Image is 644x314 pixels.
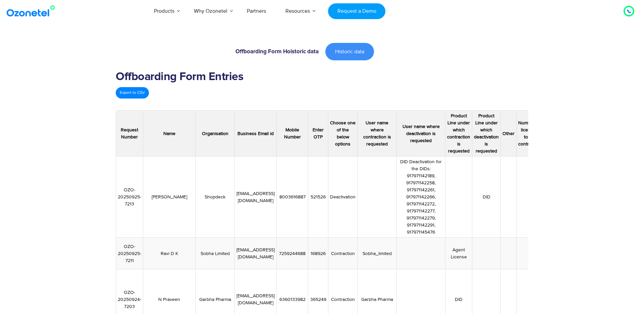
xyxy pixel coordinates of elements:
th: Product Line under which deactivation is requested [472,111,501,156]
a: Historic data [325,43,374,60]
h6: Offboarding Form Hoistoric data [119,49,319,55]
th: Product Line under which contraction is requested [445,111,472,156]
td: Agent License [445,238,472,269]
td: OZO-20250925-7213 [116,156,143,238]
td: DID [472,156,501,238]
th: User name where deactivation is requested [397,111,445,156]
td: DID Deactivation for the DIDs: 917971142189, 917971142258, 917971142261, 917971142266, 9179711422... [397,156,445,238]
td: Ravi D K [143,238,196,269]
td: Deactivation [328,156,358,238]
td: [EMAIL_ADDRESS][DOMAIN_NAME] [235,238,277,269]
th: Number of licenses to be contracted [517,111,542,156]
td: Sobha Limited [196,238,235,269]
th: Organisation [196,111,235,156]
td: [PERSON_NAME] [143,156,196,238]
th: User name where contraction is requested [358,111,397,156]
th: Choose one of the below options [328,111,358,156]
td: Contraction [328,238,358,269]
td: 168926 [308,238,328,269]
th: Mobile Number [277,111,308,156]
a: Request a Demo [328,3,385,19]
td: OZO-20250925-7211 [116,238,143,269]
td: 8003616887 [277,156,308,238]
h2: Offboarding Form Entries [116,70,528,84]
span: Historic data [335,49,364,54]
th: Enter OTP [308,111,328,156]
th: Name [143,111,196,156]
td: 7259244688 [277,238,308,269]
td: Shopdeck [196,156,235,238]
td: Sobha_limited [358,238,397,269]
th: Business Email id [235,111,277,156]
th: Request Number [116,111,143,156]
a: Export to CSV [116,87,149,99]
td: [EMAIL_ADDRESS][DOMAIN_NAME] [235,156,277,238]
th: Other [501,111,517,156]
td: 521526 [308,156,328,238]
